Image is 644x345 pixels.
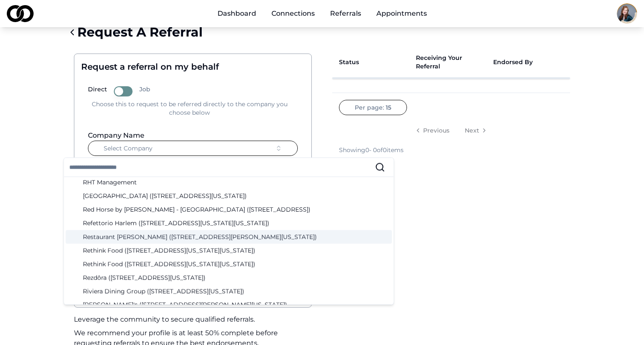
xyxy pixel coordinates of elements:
[339,100,407,115] button: Per page:15
[617,3,637,24] img: 5fcdc41b-756d-4ef2-bed5-7501b063043f-Hannah%20Gross%20LinkedIn-profile_picture.png
[7,5,34,22] img: logo
[211,5,263,22] a: Dashboard
[339,146,404,154] div: Showing 0 - 0 of 0 items
[211,5,434,22] nav: Main
[493,58,563,66] span: Endorsed By
[74,314,312,325] p: Leverage the community to secure qualified referrals.
[104,144,153,153] span: Select Company
[265,5,322,22] a: Connections
[66,176,392,189] div: RHT Management
[66,230,392,244] div: Restaurant [PERSON_NAME] ([STREET_ADDRESS][PERSON_NAME][US_STATE])
[88,100,291,117] div: Choose this to request to be referred directly to the company you choose below
[66,217,392,230] div: Refettorio Harlem ([STREET_ADDRESS][US_STATE][US_STATE])
[370,5,434,22] a: Appointments
[386,103,391,112] span: 15
[66,257,392,271] div: Rethink Food ([STREET_ADDRESS][US_STATE][US_STATE])
[139,86,150,96] label: Job
[339,122,563,139] nav: pagination
[323,5,368,22] a: Referrals
[64,177,394,305] div: Suggestions
[66,244,392,257] div: Rethink Food ([STREET_ADDRESS][US_STATE][US_STATE])
[339,58,409,66] span: Status
[66,271,392,285] div: Rezdôra ([STREET_ADDRESS][US_STATE])
[416,54,486,71] span: Receiving Your Referral
[88,86,107,96] label: Direct
[66,285,392,298] div: Riviera Dining Group ([STREET_ADDRESS][US_STATE])
[88,131,144,139] label: Company Name
[66,298,392,312] div: [PERSON_NAME]'s ([STREET_ADDRESS][PERSON_NAME][US_STATE])
[81,61,298,73] div: Request a referral on my behalf
[67,25,577,40] div: Request A Referral
[66,189,392,203] div: [GEOGRAPHIC_DATA] ([STREET_ADDRESS][US_STATE])
[66,203,392,217] div: Red Horse by [PERSON_NAME] - [GEOGRAPHIC_DATA] ([STREET_ADDRESS])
